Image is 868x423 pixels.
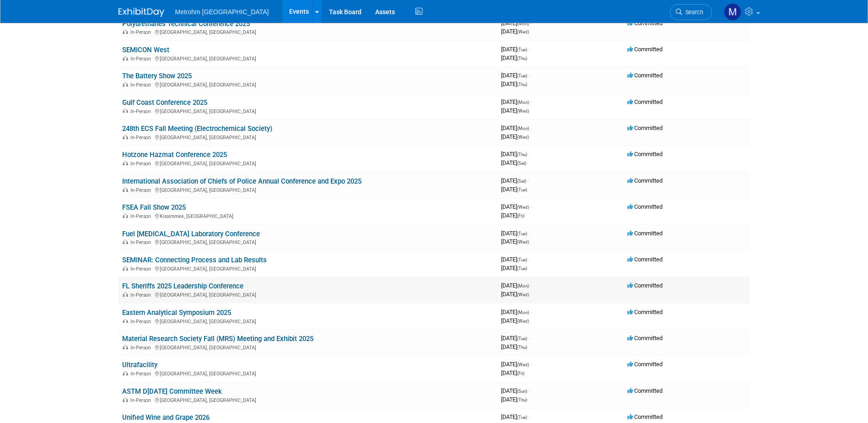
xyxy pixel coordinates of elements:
a: Unified Wine and Grape 2026 [122,413,210,422]
span: [DATE] [501,107,529,114]
span: Committed [627,256,663,263]
span: [DATE] [501,81,527,87]
div: [GEOGRAPHIC_DATA], [GEOGRAPHIC_DATA] [122,133,494,141]
div: [GEOGRAPHIC_DATA], [GEOGRAPHIC_DATA] [122,81,494,88]
span: Committed [627,98,663,105]
span: [DATE] [501,20,532,27]
span: Metrohm [GEOGRAPHIC_DATA] [175,8,269,16]
div: [GEOGRAPHIC_DATA], [GEOGRAPHIC_DATA] [122,343,494,351]
span: [DATE] [501,309,532,315]
span: - [528,230,530,237]
span: - [528,177,529,184]
span: - [528,72,530,79]
img: In-Person Event [123,135,128,139]
span: [DATE] [501,361,532,368]
span: [DATE] [501,369,524,376]
div: [GEOGRAPHIC_DATA], [GEOGRAPHIC_DATA] [122,317,494,325]
span: [DATE] [501,159,526,166]
span: (Tue) [517,415,527,420]
span: (Sat) [517,179,526,184]
span: Committed [627,361,663,368]
img: In-Person Event [123,187,128,192]
img: In-Person Event [123,292,128,297]
a: Material Research Society Fall (MRS) Meeting and Exhibit 2025 [122,335,313,343]
div: [GEOGRAPHIC_DATA], [GEOGRAPHIC_DATA] [122,54,494,62]
span: (Sun) [517,389,527,394]
a: Eastern Analytical Symposium 2025 [122,309,231,317]
span: (Thu) [517,56,527,61]
a: Polyurethanes Technical Conference 2025 [122,20,250,28]
span: [DATE] [501,72,530,79]
span: - [530,203,532,210]
span: (Mon) [517,126,529,131]
span: - [528,46,530,53]
span: Committed [627,72,663,79]
span: Search [682,9,703,16]
span: [DATE] [501,186,527,193]
span: [DATE] [501,282,532,289]
span: [DATE] [501,212,524,219]
a: Ultrafacility [122,361,157,369]
span: Committed [627,309,663,315]
span: [DATE] [501,256,530,263]
img: In-Person Event [123,56,128,60]
span: [DATE] [501,203,532,210]
a: SEMICON West [122,46,169,54]
span: In-Person [130,397,154,403]
span: In-Person [130,319,154,325]
span: (Thu) [517,397,527,402]
a: The Battery Show 2025 [122,72,192,80]
span: Committed [627,177,663,184]
span: (Thu) [517,345,527,350]
span: (Mon) [517,283,529,288]
span: - [530,282,532,289]
span: (Wed) [517,108,529,114]
span: [DATE] [501,177,529,184]
span: Committed [627,125,663,131]
div: [GEOGRAPHIC_DATA], [GEOGRAPHIC_DATA] [122,291,494,298]
span: Committed [627,20,663,27]
span: [DATE] [501,396,527,403]
span: (Sat) [517,161,526,166]
span: - [528,413,530,420]
span: (Tue) [517,266,527,271]
span: In-Person [130,345,154,351]
img: In-Person Event [123,266,128,271]
a: Gulf Coast Conference 2025 [122,98,207,107]
span: (Tue) [517,187,527,192]
span: In-Person [130,213,154,219]
img: In-Person Event [123,371,128,375]
span: [DATE] [501,28,529,35]
span: (Wed) [517,205,529,210]
img: ExhibitDay [119,8,164,17]
a: FL Sheriffs 2025 Leadership Conference [122,282,243,290]
span: (Wed) [517,239,529,244]
span: (Wed) [517,319,529,324]
span: In-Person [130,56,154,62]
span: - [530,20,532,27]
span: [DATE] [501,343,527,350]
a: 248th ECS Fall Meeting (Electrochemical Society) [122,125,272,133]
span: [DATE] [501,151,530,157]
span: - [528,335,530,342]
span: (Fri) [517,213,524,218]
span: [DATE] [501,265,527,271]
div: [GEOGRAPHIC_DATA], [GEOGRAPHIC_DATA] [122,369,494,377]
span: In-Person [130,266,154,272]
span: - [530,309,532,315]
span: [DATE] [501,133,529,140]
span: [DATE] [501,291,529,298]
span: [DATE] [501,387,530,394]
span: In-Person [130,292,154,298]
div: [GEOGRAPHIC_DATA], [GEOGRAPHIC_DATA] [122,186,494,193]
span: Committed [627,282,663,289]
span: (Tue) [517,47,527,52]
span: In-Person [130,108,154,114]
img: In-Person Event [123,345,128,349]
span: (Wed) [517,292,529,297]
span: - [528,151,530,157]
span: (Tue) [517,231,527,236]
span: - [530,98,532,105]
span: [DATE] [501,46,530,53]
img: In-Person Event [123,213,128,218]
